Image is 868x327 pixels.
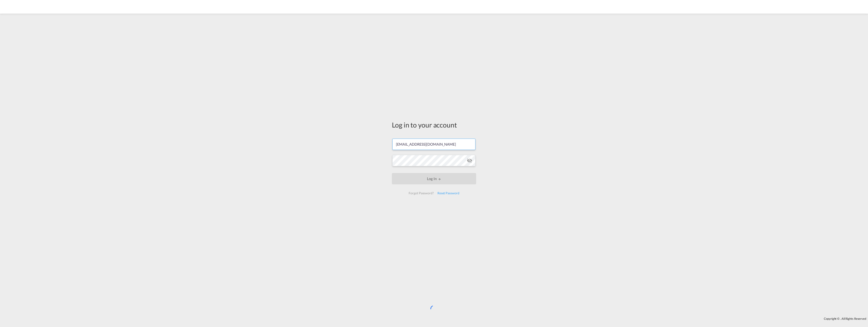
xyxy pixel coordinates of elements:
[392,173,476,184] button: LOGIN
[467,158,472,163] md-icon: icon-eye-off
[392,139,475,150] input: Enter email/phone number
[392,120,476,130] div: Log in to your account
[436,189,461,197] div: Reset Password
[407,189,435,197] div: Forgot Password?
